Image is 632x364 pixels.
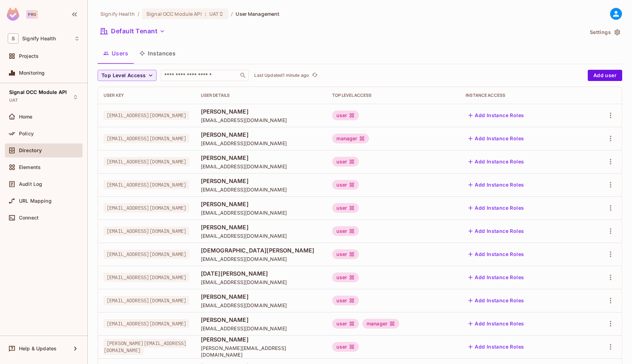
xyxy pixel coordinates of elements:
span: [PERSON_NAME] [201,293,321,301]
div: user [332,319,359,329]
li: / [138,11,139,17]
span: Home [19,114,33,120]
button: Add Instance Roles [466,225,527,237]
button: Settings [587,27,622,38]
div: User Key [104,93,190,98]
li: / [231,11,233,17]
div: user [332,110,359,120]
span: [PERSON_NAME] [201,154,321,162]
span: [PERSON_NAME] [201,316,321,324]
button: Add Instance Roles [466,318,527,329]
span: [EMAIL_ADDRESS][DOMAIN_NAME] [104,180,189,189]
span: [DATE][PERSON_NAME] [201,270,321,277]
span: Elements [19,164,41,170]
button: Users [98,45,134,62]
button: Add Instance Roles [466,110,527,121]
div: Pro [26,10,38,19]
span: : [204,11,207,17]
span: [EMAIL_ADDRESS][DOMAIN_NAME] [201,209,321,216]
div: User Details [201,93,321,98]
span: [EMAIL_ADDRESS][DOMAIN_NAME] [104,203,189,213]
span: [EMAIL_ADDRESS][DOMAIN_NAME] [104,296,189,305]
span: User Management [236,11,279,17]
div: user [332,342,359,352]
p: Last Updated 1 minute ago [254,73,309,78]
div: user [332,180,359,190]
span: [EMAIL_ADDRESS][DOMAIN_NAME] [201,186,321,193]
span: [PERSON_NAME] [201,200,321,208]
span: Click to refresh data [309,71,319,80]
div: Top Level Access [332,93,454,98]
span: [DEMOGRAPHIC_DATA][PERSON_NAME] [201,247,321,254]
div: manager [332,134,369,143]
button: Instances [134,45,181,62]
img: SReyMgAAAABJRU5ErkJggg== [7,8,19,21]
span: [PERSON_NAME][EMAIL_ADDRESS][DOMAIN_NAME] [104,339,186,355]
span: [EMAIL_ADDRESS][DOMAIN_NAME] [104,227,189,236]
span: UAT [209,11,218,17]
span: [EMAIL_ADDRESS][DOMAIN_NAME] [201,232,321,239]
span: [PERSON_NAME] [201,131,321,139]
span: [EMAIL_ADDRESS][DOMAIN_NAME] [201,279,321,285]
span: [EMAIL_ADDRESS][DOMAIN_NAME] [201,163,321,170]
span: [PERSON_NAME] [201,223,321,231]
span: Monitoring [19,70,45,76]
div: user [332,203,359,213]
div: user [332,272,359,282]
span: [EMAIL_ADDRESS][DOMAIN_NAME] [104,319,189,328]
span: Signal OCC Module API [9,89,67,95]
button: Add Instance Roles [466,295,527,306]
span: [PERSON_NAME] [201,177,321,185]
span: [EMAIL_ADDRESS][DOMAIN_NAME] [104,157,189,166]
div: manager [362,319,399,329]
span: [EMAIL_ADDRESS][DOMAIN_NAME] [104,134,189,143]
button: Add Instance Roles [466,202,527,214]
span: Signal OCC Module API [146,11,202,17]
span: [EMAIL_ADDRESS][DOMAIN_NAME] [201,117,321,123]
div: user [332,249,359,259]
button: Add Instance Roles [466,179,527,190]
span: [EMAIL_ADDRESS][DOMAIN_NAME] [104,111,189,120]
span: Connect [19,215,39,221]
button: Top Level Access [98,70,157,81]
span: Projects [19,53,39,59]
div: user [332,226,359,236]
button: refresh [310,71,319,80]
span: Help & Updates [19,346,57,351]
button: Add Instance Roles [466,249,527,260]
span: [PERSON_NAME][EMAIL_ADDRESS][DOMAIN_NAME] [201,345,321,358]
span: [PERSON_NAME] [201,336,321,343]
button: Add Instance Roles [466,133,527,144]
span: the active workspace [100,11,135,17]
span: [EMAIL_ADDRESS][DOMAIN_NAME] [201,140,321,147]
button: Default Tenant [98,26,168,37]
div: Instance Access [466,93,578,98]
button: Add Instance Roles [466,272,527,283]
span: Top Level Access [101,71,146,80]
button: Add Instance Roles [466,341,527,352]
span: UAT [9,97,18,103]
span: Workspace: Signify Health [22,36,56,41]
span: Policy [19,131,34,136]
div: user [332,296,359,305]
span: [EMAIL_ADDRESS][DOMAIN_NAME] [201,325,321,332]
span: refresh [312,72,318,79]
span: [EMAIL_ADDRESS][DOMAIN_NAME] [104,273,189,282]
span: [PERSON_NAME] [201,108,321,115]
span: S [8,33,19,43]
button: Add Instance Roles [466,156,527,167]
div: user [332,157,359,167]
span: URL Mapping [19,198,52,204]
button: Add user [588,70,622,81]
span: [EMAIL_ADDRESS][DOMAIN_NAME] [201,256,321,262]
span: Directory [19,148,42,153]
span: [EMAIL_ADDRESS][DOMAIN_NAME] [201,302,321,309]
span: Audit Log [19,181,42,187]
span: [EMAIL_ADDRESS][DOMAIN_NAME] [104,250,189,259]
